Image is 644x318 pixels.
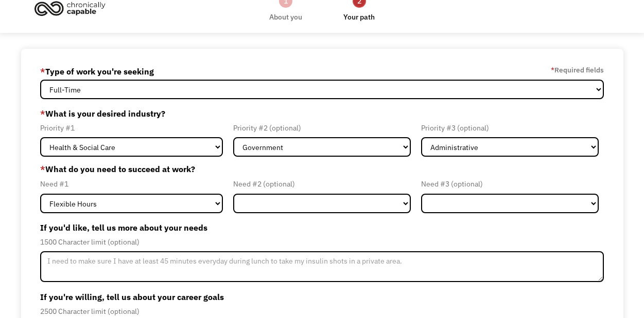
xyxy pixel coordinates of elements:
[269,11,302,23] div: About you
[233,122,411,134] div: Priority #2 (optional)
[421,178,599,190] div: Need #3 (optional)
[40,122,223,134] div: Priority #1
[40,236,604,248] div: 1500 Character limit (optional)
[421,122,599,134] div: Priority #3 (optional)
[551,64,604,76] label: Required fields
[343,11,375,23] div: Your path
[40,305,604,317] div: 2500 Character limit (optional)
[40,178,223,190] div: Need #1
[40,219,604,236] label: If you'd like, tell us more about your needs
[40,163,604,175] label: What do you need to succeed at work?
[40,63,154,80] label: Type of work you're seeking
[233,178,411,190] div: Need #2 (optional)
[40,105,604,122] label: What is your desired industry?
[40,289,604,305] label: If you're willing, tell us about your career goals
